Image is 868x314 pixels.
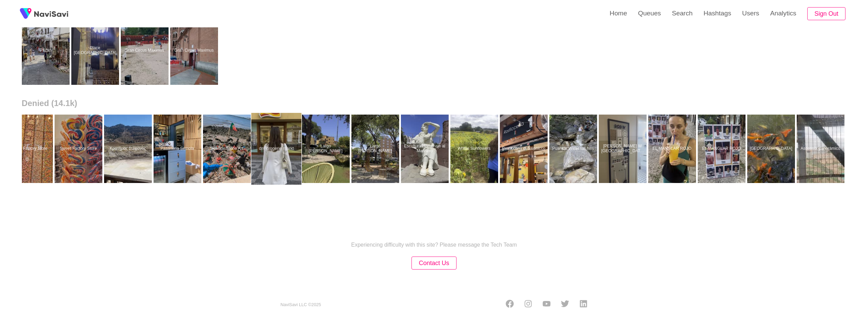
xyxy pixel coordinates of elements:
a: Ascensor panorámicoAscensor panorámico [797,115,846,183]
a: Writtle SunflowersWrittle Sunflowers [450,115,500,183]
a: Facebook [506,300,514,310]
a: LinkedIn [579,300,588,310]
a: Contact Us [411,260,456,266]
img: fireSpot [34,10,68,17]
a: Sweet Factory StoreSweet Factory Store [5,115,55,183]
a: Gran Circus MaximusGran Circus Maximus [170,16,220,85]
a: Pushkar Water fall hillsPushkar Water fall hills [549,115,599,183]
a: Rosticceria di SaloniccoRosticceria di Salonicco [500,115,549,183]
a: Seaside Stone ArtSeaside Stone Art [203,115,252,183]
a: Κρατήρας ΣτέφανοςΚρατήρας Στέφανος [104,115,154,183]
a: Gran Circus MaximusGran Circus Maximus [121,16,170,85]
img: fireSpot [17,5,34,22]
h2: Denied (14.1k) [22,99,847,108]
a: Largo [PERSON_NAME]Largo Leonardo Da Vinci [302,115,351,183]
a: [GEOGRAPHIC_DATA]Santichon Village [747,115,797,183]
a: Escultura Homenaje al MarineroEscultura Homenaje al Marinero [401,115,450,183]
a: Largo [PERSON_NAME]Largo Leonardo Da Vinci [351,115,401,183]
a: Youtube [542,300,551,310]
p: Experiencing difficulty with this site? Please message the Tech Team [351,242,517,248]
button: Sign Out [807,7,845,21]
button: Contact Us [411,257,456,270]
a: [PERSON_NAME] W [GEOGRAPHIC_DATA] KluuviBob W Helsinki Kluuvi [599,115,648,183]
a: Twitter [561,300,569,310]
small: NaviSavi LLC © 2025 [280,302,321,308]
a: dm drogerie marktdm drogerie markt [252,115,302,183]
a: Place [GEOGRAPHIC_DATA]Place Basilique Saint Sernin [71,16,121,85]
a: Pastelería SémolaPastelería Sémola [154,115,203,183]
a: EL MANGLAR ROJOEL MANGLAR ROJO [648,115,698,183]
a: PazariPazari [22,16,71,85]
a: EL MANGLAR ROJOEL MANGLAR ROJO [698,115,747,183]
a: Sweet Factory StoreSweet Factory Store [55,115,104,183]
a: Instagram [524,300,532,310]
